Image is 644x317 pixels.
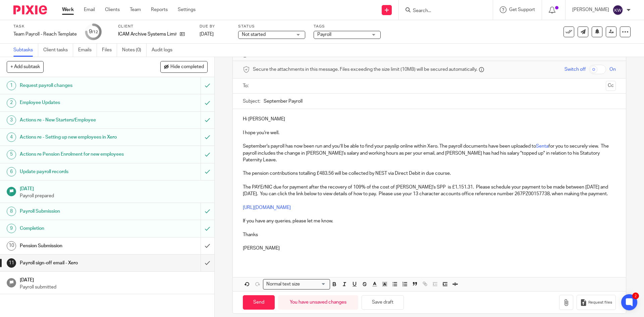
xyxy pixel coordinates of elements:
[242,32,266,37] span: Not started
[20,206,136,216] h1: Payroll Submission
[20,284,208,290] p: Payroll submitted
[243,184,615,198] p: The PAYE/NIC due for payment after the recovery of 109% of the cost of [PERSON_NAME]'s SPP is £1,...
[178,6,196,13] a: Settings
[20,115,136,125] h1: Actions re - New Starters/Employee
[572,6,609,13] p: [PERSON_NAME]
[302,281,326,288] input: Search for option
[13,24,77,29] label: Task
[577,295,615,310] button: Request files
[170,64,204,70] span: Hide completed
[102,44,117,57] a: Files
[243,143,615,163] p: September's payroll has now been run and you’ll be able to find your payslip online within Xero. ...
[20,241,136,251] h1: Pension Submission
[7,241,16,251] div: 10
[362,295,404,310] button: Save draft
[238,24,305,29] label: Status
[7,258,16,268] div: 11
[253,66,477,73] span: Secure the attachments in this message. Files exceeding the size limit (10MB) will be secured aut...
[243,116,615,122] p: Hi [PERSON_NAME]
[243,205,291,210] a: [URL][DOMAIN_NAME]
[20,149,136,159] h1: Actions re Pension Enrolment for new employees
[7,150,16,159] div: 5
[243,98,260,105] label: Subject:
[130,6,141,13] a: Team
[13,31,77,38] div: Team Payroll - Reach Template
[200,24,230,29] label: Due by
[160,61,208,72] button: Hide completed
[118,24,191,29] label: Client
[243,129,615,136] p: I hope you're well.
[105,6,120,13] a: Clients
[565,66,586,73] span: Switch off
[243,245,615,252] p: [PERSON_NAME]
[588,300,612,305] span: Request files
[606,81,616,91] button: Cc
[89,28,98,36] div: 9
[151,6,168,13] a: Reports
[509,7,535,12] span: Get Support
[243,170,615,177] p: The pension contributions totalling £483.56 will be collected by NEST via Direct Debit in due cou...
[200,32,214,37] span: [DATE]
[7,133,16,142] div: 4
[278,295,358,310] div: You have unsaved changes
[612,5,623,15] img: svg%3E
[7,224,16,233] div: 9
[20,258,136,268] h1: Payroll sign-off email - Xero
[7,207,16,216] div: 8
[7,61,44,72] button: + Add subtask
[20,167,136,177] h1: Update payroll records
[243,83,250,89] label: To:
[20,81,136,91] h1: Request payroll changes
[632,293,639,299] div: 2
[265,281,301,288] span: Normal text size
[118,31,176,38] p: ICAM Archive Systems Limited
[7,167,16,176] div: 6
[20,184,208,192] h1: [DATE]
[20,223,136,233] h1: Completion
[20,275,208,283] h1: [DATE]
[13,5,47,14] img: Pixie
[536,144,548,149] a: Senta
[152,44,177,57] a: Audit logs
[122,44,147,57] a: Notes (0)
[412,8,473,14] input: Search
[78,44,97,57] a: Emails
[13,44,38,57] a: Subtasks
[243,218,615,224] p: If you have any queries, please let me know.
[84,6,95,13] a: Email
[609,66,616,73] span: On
[7,115,16,125] div: 3
[243,295,275,310] input: Send
[62,6,74,13] a: Work
[317,32,331,37] span: Payroll
[7,98,16,108] div: 2
[314,24,381,29] label: Tags
[43,44,73,57] a: Client tasks
[263,279,330,289] div: Search for option
[20,132,136,142] h1: Actions re - Setting up new employees in Xero
[243,224,615,238] p: Thanks
[20,98,136,108] h1: Employee Updates
[92,30,98,34] small: /12
[20,193,208,199] p: Payroll prepared
[7,81,16,90] div: 1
